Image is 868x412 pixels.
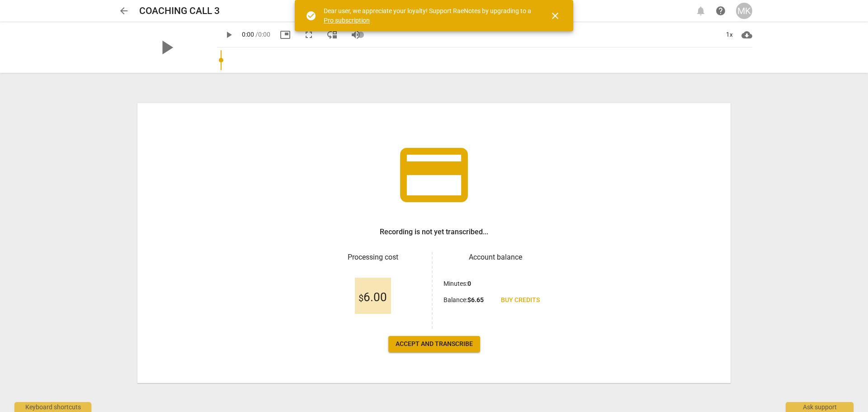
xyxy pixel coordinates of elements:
[786,402,854,412] div: Ask support
[396,340,473,349] span: Accept and transcribe
[277,27,293,43] button: Picture in picture
[544,5,566,27] button: Close
[348,27,364,43] button: Volume
[388,336,480,352] button: Accept and transcribe
[324,17,370,24] a: Pro subscription
[303,29,314,40] span: fullscreen
[327,29,338,40] span: move_down
[139,5,220,17] h2: COACHING CALL 3
[467,280,471,287] b: 0
[118,5,129,16] span: arrow_back
[221,27,237,43] button: Play
[155,36,178,59] span: play_arrow
[715,5,726,16] span: help
[242,31,254,38] span: 0:00
[741,29,752,40] span: cloud_download
[443,252,547,263] h3: Account balance
[255,31,270,38] span: / 0:00
[324,6,533,25] div: Dear user, we appreciate your loyalty! Support RaeNotes by upgrading to a
[306,10,316,21] span: check_circle
[324,27,340,43] button: View player as separate pane
[501,296,540,305] span: Buy credits
[736,3,752,19] button: MK
[550,10,561,21] span: close
[280,29,291,40] span: picture_in_picture
[721,28,738,42] div: 1x
[467,296,484,303] b: $ 6.65
[359,291,387,304] span: 6.00
[321,252,425,263] h3: Processing cost
[14,402,91,412] div: Keyboard shortcuts
[443,279,471,289] p: Minutes :
[223,29,234,40] span: play_arrow
[380,227,488,237] h3: Recording is not yet transcribed...
[359,293,363,303] span: $
[494,292,547,308] a: Buy credits
[393,134,475,216] span: credit_card
[301,27,317,43] button: Fullscreen
[443,295,484,305] p: Balance :
[350,29,361,40] span: volume_up
[712,3,729,19] a: Help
